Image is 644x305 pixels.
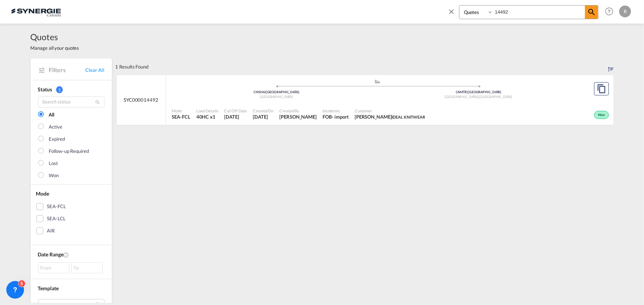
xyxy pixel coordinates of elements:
div: Won [49,172,59,179]
div: 1 Results Found [116,59,149,75]
span: Date Range [38,251,63,257]
div: Sort by: Created On [608,59,614,75]
span: Rosa Ho [279,113,317,120]
span: Filters [49,66,86,74]
div: Won [594,111,609,119]
md-checkbox: SEA-FCL [36,203,106,210]
span: CNSHA [GEOGRAPHIC_DATA] [254,90,299,94]
span: Created By [279,108,317,113]
md-icon: icon-magnify [95,99,101,105]
div: R [619,6,631,17]
span: Quotes [31,31,79,43]
div: FOB import [323,113,349,120]
div: SEA-LCL [47,215,66,222]
span: | [265,90,266,94]
div: AIR [47,227,55,235]
div: Expired [49,136,65,143]
div: Lost [49,160,58,167]
span: Mode [172,108,190,113]
span: , [478,95,479,99]
span: Load Details [196,108,218,113]
div: FOB [323,113,332,120]
span: icon-close [447,5,459,23]
span: Help [603,5,616,18]
span: Template [38,285,59,291]
span: 1 [56,86,63,93]
img: 1f56c880d42311ef80fc7dca854c8e59.png [11,3,61,20]
span: CAMTR [GEOGRAPHIC_DATA] [456,90,502,94]
div: - import [332,113,349,120]
md-icon: Created On [63,252,69,258]
span: icon-magnify [585,6,598,19]
md-checkbox: AIR [36,227,106,235]
span: SEA-FCL [172,113,190,120]
span: Mode [36,190,49,197]
div: All [49,111,55,119]
span: FRANCA ALBANO IDEAL KNITWEAR [355,113,425,120]
div: Active [49,123,62,131]
div: SEA-FCL [47,203,66,210]
md-icon: assets/icons/custom/ship-fill.svg [373,80,382,83]
span: IDEAL KNITWEAR [392,115,426,119]
md-checkbox: SEA-LCL [36,215,106,222]
span: 3 Sep 2025 [224,113,247,120]
span: [GEOGRAPHIC_DATA] [445,95,479,99]
span: [GEOGRAPHIC_DATA] [479,95,512,99]
span: Created On [253,108,273,113]
span: 3 Sep 2025 [253,113,273,120]
md-icon: icon-close [447,7,455,15]
span: Cut Off Date [224,108,247,113]
div: To [71,262,103,273]
span: Manage all your quotes [31,45,79,51]
input: Enter Quotation Number [493,6,585,18]
div: Help [603,5,619,18]
span: 40HC x 1 [196,113,218,120]
iframe: Chat [6,266,31,294]
span: Incoterms [323,108,349,113]
button: Copy Quote [594,82,609,95]
span: [GEOGRAPHIC_DATA] [260,95,293,99]
span: Won [598,113,607,118]
span: From To [38,262,104,273]
span: Status [38,86,52,92]
span: | [467,90,468,94]
md-icon: assets/icons/custom/copyQuote.svg [597,84,606,93]
div: From [38,262,69,273]
span: SYC000014492 [124,97,158,103]
span: Customer [355,108,425,113]
input: Search status [38,97,104,108]
a: Clear All [85,67,104,73]
div: SYC000014492 assets/icons/custom/ship-fill.svgassets/icons/custom/roll-o-plane.svgOriginShanghai ... [117,75,614,125]
div: Status 1 [38,86,104,93]
md-icon: icon-magnify [587,8,596,17]
div: Follow-up Required [49,148,89,155]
